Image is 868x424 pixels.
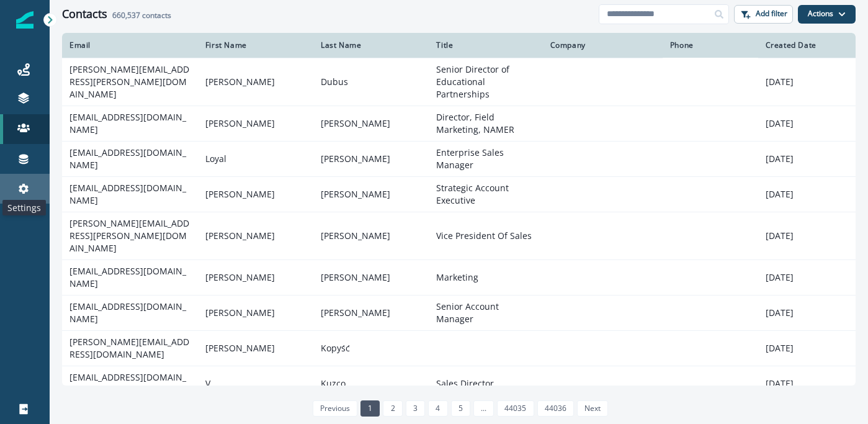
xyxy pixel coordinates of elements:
p: [DATE] [766,230,848,242]
td: [EMAIL_ADDRESS][DOMAIN_NAME] [62,176,198,212]
p: Sales Director [436,377,535,390]
td: Kuzco [313,366,429,401]
a: [PERSON_NAME][EMAIL_ADDRESS][DOMAIN_NAME][PERSON_NAME]Kopyść[DATE] [62,330,856,366]
p: Senior Account Manager [436,300,535,325]
a: Page 44035 [497,400,534,417]
td: [PERSON_NAME] [313,176,429,212]
td: [PERSON_NAME] [198,106,313,141]
p: Marketing [436,271,535,284]
div: Company [550,40,655,50]
td: Dubus [313,58,429,106]
div: Last Name [321,40,421,50]
button: Add filter [734,5,793,24]
p: [DATE] [766,153,848,165]
div: Email [69,40,190,50]
div: Created Date [766,40,848,50]
td: [EMAIL_ADDRESS][DOMAIN_NAME] [62,106,198,141]
td: [PERSON_NAME] [198,176,313,212]
a: [EMAIL_ADDRESS][DOMAIN_NAME]V.KuzcoSales Director[DATE] [62,366,856,401]
a: [EMAIL_ADDRESS][DOMAIN_NAME][PERSON_NAME][PERSON_NAME]Strategic Account Executive[DATE] [62,176,856,212]
div: Title [436,40,535,50]
td: [EMAIL_ADDRESS][DOMAIN_NAME] [62,259,198,295]
p: [DATE] [766,307,848,319]
td: Kopyść [313,330,429,366]
a: Page 2 [383,400,402,417]
td: [PERSON_NAME][EMAIL_ADDRESS][PERSON_NAME][DOMAIN_NAME] [62,212,198,259]
td: [PERSON_NAME] [198,295,313,330]
td: [PERSON_NAME] [198,259,313,295]
p: Senior Director of Educational Partnerships [436,63,535,101]
td: [PERSON_NAME] [313,106,429,141]
p: [DATE] [766,117,848,130]
td: Loyal [198,141,313,176]
a: [EMAIL_ADDRESS][DOMAIN_NAME][PERSON_NAME][PERSON_NAME]Senior Account Manager[DATE] [62,295,856,330]
a: Page 3 [406,400,425,417]
a: Jump forward [473,400,494,417]
a: [EMAIL_ADDRESS][DOMAIN_NAME][PERSON_NAME][PERSON_NAME]Director, Field Marketing, NAMER[DATE] [62,106,856,141]
div: First Name [205,40,306,50]
a: Page 4 [428,400,447,417]
p: [DATE] [766,377,848,390]
div: Phone [670,40,751,50]
a: Page 1 is your current page [360,400,380,417]
span: 660,537 [112,10,140,20]
p: Director, Field Marketing, NAMER [436,111,535,136]
button: Actions [798,5,856,24]
a: Page 5 [451,400,470,417]
a: [EMAIL_ADDRESS][DOMAIN_NAME][PERSON_NAME][PERSON_NAME]Marketing[DATE] [62,259,856,295]
h2: contacts [112,11,171,20]
td: V. [198,366,313,401]
p: [DATE] [766,271,848,284]
td: [PERSON_NAME] [198,212,313,259]
td: [EMAIL_ADDRESS][DOMAIN_NAME] [62,141,198,176]
p: [DATE] [766,342,848,354]
td: [PERSON_NAME] [198,58,313,106]
td: [PERSON_NAME] [313,212,429,259]
td: [EMAIL_ADDRESS][DOMAIN_NAME] [62,295,198,330]
a: [EMAIL_ADDRESS][DOMAIN_NAME]Loyal[PERSON_NAME]Enterprise Sales Manager[DATE] [62,141,856,176]
p: Enterprise Sales Manager [436,147,535,171]
p: [DATE] [766,76,848,88]
ul: Pagination [310,400,609,417]
td: [PERSON_NAME] [313,295,429,330]
a: Page 44036 [537,400,574,417]
img: Inflection [16,11,34,29]
a: Next page [577,400,608,417]
p: [DATE] [766,188,848,201]
td: [PERSON_NAME] [198,330,313,366]
td: [PERSON_NAME] [313,259,429,295]
p: Vice President Of Sales [436,230,535,242]
td: [PERSON_NAME] [313,141,429,176]
a: [PERSON_NAME][EMAIL_ADDRESS][PERSON_NAME][DOMAIN_NAME][PERSON_NAME]DubusSenior Director of Educat... [62,58,856,106]
a: [PERSON_NAME][EMAIL_ADDRESS][PERSON_NAME][DOMAIN_NAME][PERSON_NAME][PERSON_NAME]Vice President Of... [62,212,856,259]
p: Strategic Account Executive [436,182,535,207]
td: [PERSON_NAME][EMAIL_ADDRESS][DOMAIN_NAME] [62,330,198,366]
p: Add filter [756,9,787,18]
td: [PERSON_NAME][EMAIL_ADDRESS][PERSON_NAME][DOMAIN_NAME] [62,58,198,106]
td: [EMAIL_ADDRESS][DOMAIN_NAME] [62,366,198,401]
h1: Contacts [62,7,107,21]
